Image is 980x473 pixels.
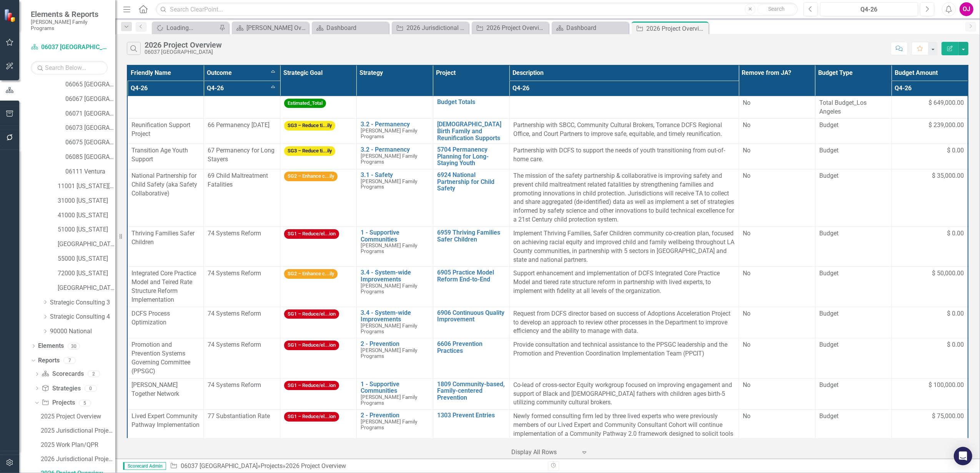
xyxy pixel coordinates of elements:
[514,121,735,139] p: Partnership with SBCC, Community Cultural Brokers, Torrance DCFS Regional Office, and Court Partn...
[819,146,888,155] span: Budget
[739,96,815,119] td: Double-Click to Edit
[743,270,750,277] span: No
[509,338,739,378] td: Double-Click to Edit
[823,5,915,14] div: Q4-26
[646,24,707,33] div: 2026 Project Overview
[39,424,115,437] a: 2025 Jurisdictional Projects Assessment
[361,341,429,347] a: 2 - Prevention
[509,227,739,267] td: Double-Click to Edit
[208,381,261,389] span: 74 Systems Reform
[88,371,100,377] div: 2
[739,119,815,144] td: Double-Click to Edit
[65,138,115,147] a: 06075 [GEOGRAPHIC_DATA]
[514,412,735,456] p: Newly formed consulting firm led by three lived experts who were previously members of our Lived ...
[204,410,280,458] td: Double-Click to Edit
[356,338,433,378] td: Double-Click to Edit Right Click for Context Menu
[819,381,888,390] span: Budget
[514,146,735,164] p: Partnership with DCFS to support the needs of youth transitioning from out-of-home care.
[58,269,115,278] a: 72000 [US_STATE]
[284,269,338,279] span: SG2 – Enhance c...ily
[204,227,280,267] td: Double-Click to Edit
[50,313,115,321] a: Strategic Consulting 4
[65,153,115,162] a: 06085 [GEOGRAPHIC_DATA][PERSON_NAME]
[815,144,892,169] td: Double-Click to Edit
[284,309,339,319] span: SG1 – Reduce/el...ion
[361,146,429,153] a: 3.2 - Permanency
[208,412,270,420] span: 77 Substantiation Rate
[509,378,739,410] td: Double-Click to Edit
[31,61,108,74] input: Search Below...
[356,119,433,144] td: Double-Click to Edit Right Click for Context Menu
[757,4,796,15] button: Search
[769,6,785,12] span: Search
[65,80,115,89] a: 06065 [GEOGRAPHIC_DATA]
[356,144,433,169] td: Double-Click to Edit Right Click for Context Menu
[954,447,972,465] div: Open Intercom Messenger
[437,121,506,141] a: [DEMOGRAPHIC_DATA] Birth Family and Reunification Supports
[892,307,968,338] td: Double-Click to Edit
[743,310,750,317] span: No
[314,23,387,33] a: Dashboard
[815,169,892,227] td: Double-Click to Edit
[947,309,964,318] span: $ 0.00
[743,99,750,106] span: No
[739,410,815,458] td: Double-Click to Edit
[39,438,115,451] a: 2025 Work Plan/QPR
[131,121,190,137] span: Reunification Support Project
[284,381,339,390] span: SG1 – Reduce/el...ion
[361,242,417,254] span: [PERSON_NAME] Family Programs
[566,23,627,33] div: Dashboard
[509,96,739,119] td: Double-Click to Edit
[514,341,735,358] p: Provide consultation and technical assistance to the PPSGC leadership and the Promotion and Preve...
[739,144,815,169] td: Double-Click to Edit
[131,230,195,246] span: Thriving Families Safer Children
[932,269,964,278] span: $ 50,000.00
[892,267,968,307] td: Double-Click to Edit
[361,121,429,128] a: 3.2 - Permanency
[819,121,888,130] span: Budget
[433,378,509,410] td: Double-Click to Edit Right Click for Context Menu
[361,418,417,430] span: [PERSON_NAME] Family Programs
[31,43,108,52] a: 06037 [GEOGRAPHIC_DATA]
[58,284,115,293] a: [GEOGRAPHIC_DATA]
[58,211,115,220] a: 41000 [US_STATE]
[131,412,200,428] span: Lived Expert Community Pathway Implementation
[361,322,417,334] span: [PERSON_NAME] Family Programs
[280,338,357,378] td: Double-Click to Edit
[204,144,280,169] td: Double-Click to Edit
[514,172,735,224] p: The mission of the safety partnership & collaborative is improving safety and prevent child maltr...
[280,307,357,338] td: Double-Click to Edit
[204,119,280,144] td: Double-Click to Edit
[437,229,506,243] a: 6959 Thriving Families Safer Children
[892,119,968,144] td: Double-Click to Edit
[743,412,750,420] span: No
[509,169,739,227] td: Double-Click to Edit
[819,412,888,421] span: Budget
[819,229,888,238] span: Budget
[284,99,326,108] span: Estimated_Total
[65,109,115,118] a: 06071 [GEOGRAPHIC_DATA]
[4,9,17,22] img: ClearPoint Strategy
[509,267,739,307] td: Double-Click to Edit
[39,453,115,465] a: 2026 Jurisdictional Projects Assessment
[356,307,433,338] td: Double-Click to Edit Right Click for Context Menu
[127,267,204,307] td: Double-Click to Edit
[361,412,429,419] a: 2 - Prevention
[947,229,964,238] span: $ 0.00
[204,267,280,307] td: Double-Click to Edit
[743,121,750,129] span: No
[509,144,739,169] td: Double-Click to Edit
[170,462,542,471] div: » »
[739,169,815,227] td: Double-Click to Edit
[960,2,973,16] div: OJ
[356,378,433,410] td: Double-Click to Edit Right Click for Context Menu
[204,307,280,338] td: Double-Click to Edit
[815,119,892,144] td: Double-Click to Edit
[123,462,166,470] span: Scorecard Admin
[42,384,80,393] a: Strategies
[208,147,275,163] span: 67 Permanency for Long Stayers
[815,307,892,338] td: Double-Click to Edit
[433,338,509,378] td: Double-Click to Edit Right Click for Context Menu
[58,197,115,205] a: 31000 [US_STATE]
[819,99,888,116] span: Total Budget_Los Angeles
